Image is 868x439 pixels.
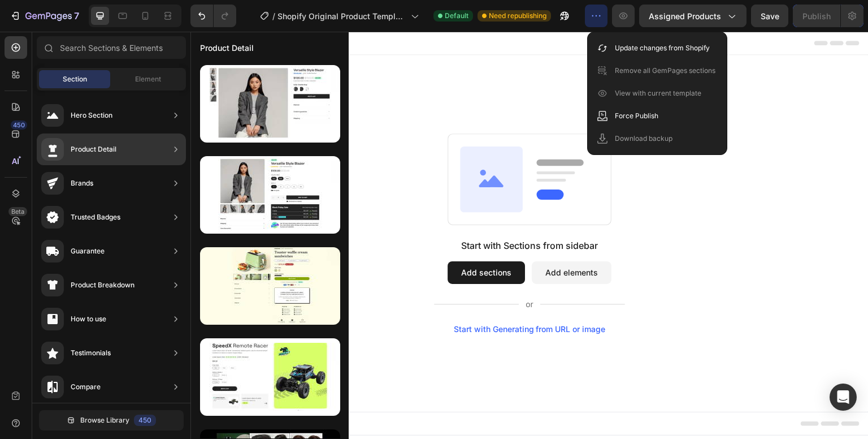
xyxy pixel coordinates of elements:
[489,11,546,21] span: Need republishing
[830,384,857,411] div: Open Intercom Messenger
[445,11,468,21] span: Default
[341,230,421,252] button: Add elements
[71,279,134,291] div: Product Breakdown
[272,10,275,22] span: /
[263,293,415,302] div: Start with Generating from URL or image
[71,144,116,155] div: Product Detail
[257,230,335,252] button: Add sections
[751,5,788,27] button: Save
[190,32,868,439] iframe: Design area
[39,410,184,431] button: Browse Library450
[134,415,156,426] div: 450
[615,133,672,144] p: Download backup
[135,74,161,84] span: Element
[71,246,105,257] div: Guarantee
[11,120,27,130] div: 450
[190,5,236,27] div: Undo/Redo
[8,207,27,216] div: Beta
[271,207,407,221] div: Start with Sections from sidebar
[5,5,84,27] button: 7
[639,5,747,27] button: Assigned Products
[793,5,840,27] button: Publish
[615,110,658,122] p: Force Publish
[802,10,831,22] div: Publish
[80,415,129,425] span: Browse Library
[761,11,779,21] span: Save
[615,88,701,99] p: View with current template
[71,212,120,223] div: Trusted Badges
[649,10,721,22] span: Assigned Products
[71,178,93,189] div: Brands
[615,42,710,54] p: Update changes from Shopify
[74,9,79,23] p: 7
[615,65,715,76] p: Remove all GemPages sections
[71,347,111,359] div: Testimonials
[277,10,406,22] span: Shopify Original Product Template
[71,313,106,325] div: How to use
[71,381,101,393] div: Compare
[71,110,112,121] div: Hero Section
[37,36,186,59] input: Search Sections & Elements
[63,74,87,84] span: Section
